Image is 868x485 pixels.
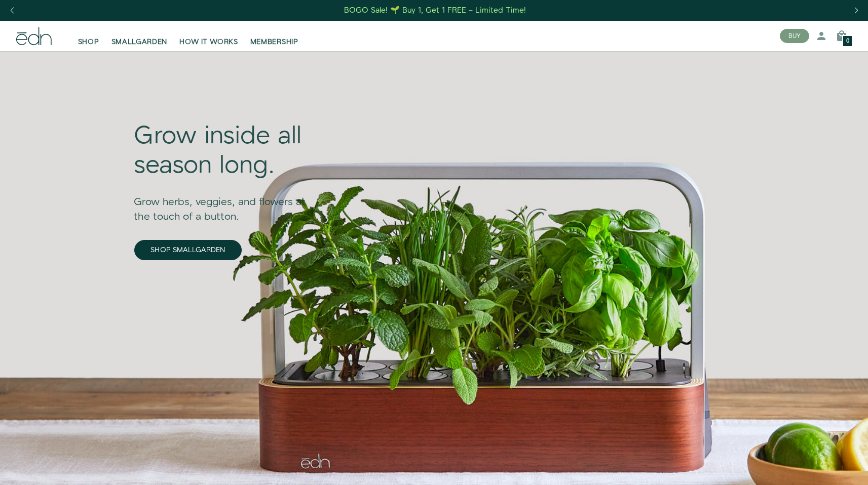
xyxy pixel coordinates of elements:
[173,25,244,47] a: HOW IT WORKS
[179,37,238,47] span: HOW IT WORKS
[111,37,168,47] span: SMALLGARDEN
[344,5,526,16] div: BOGO Sale! 🌱 Buy 1, Get 1 FREE – Limited Time!
[134,181,321,224] div: Grow herbs, veggies, and flowers at the touch of a button.
[134,122,321,180] div: Grow inside all season long.
[78,37,99,47] span: SHOP
[134,240,242,260] a: SHOP SMALLGARDEN
[343,3,527,18] a: BOGO Sale! 🌱 Buy 1, Get 1 FREE – Limited Time!
[244,25,305,47] a: MEMBERSHIP
[105,25,174,47] a: SMALLGARDEN
[780,29,809,43] button: BUY
[250,37,298,47] span: MEMBERSHIP
[72,25,105,47] a: SHOP
[846,38,849,44] span: 0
